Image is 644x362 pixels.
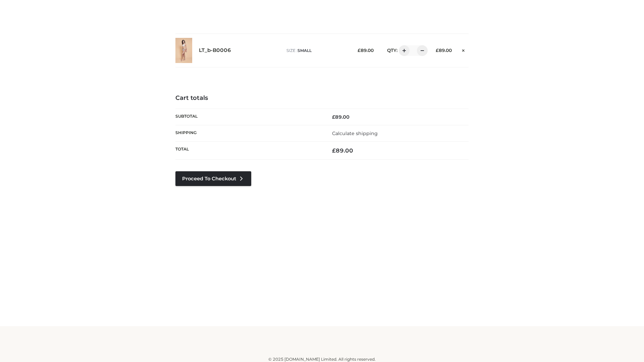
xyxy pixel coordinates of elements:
p: size : [286,48,347,54]
th: Subtotal [175,109,322,125]
a: Calculate shipping [332,130,378,136]
th: Total [175,142,322,160]
bdi: 89.00 [358,48,374,53]
a: Remove this item [459,45,469,54]
span: £ [436,48,439,53]
span: SMALL [298,48,312,53]
div: QTY: [380,45,425,56]
th: Shipping [175,125,322,141]
bdi: 89.00 [332,147,353,154]
a: Proceed to Checkout [175,171,251,186]
h4: Cart totals [175,95,469,102]
span: £ [358,48,361,53]
bdi: 89.00 [332,114,350,120]
a: LT_b-B0006 [199,47,231,54]
bdi: 89.00 [436,48,452,53]
span: £ [332,114,335,120]
span: £ [332,147,336,154]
